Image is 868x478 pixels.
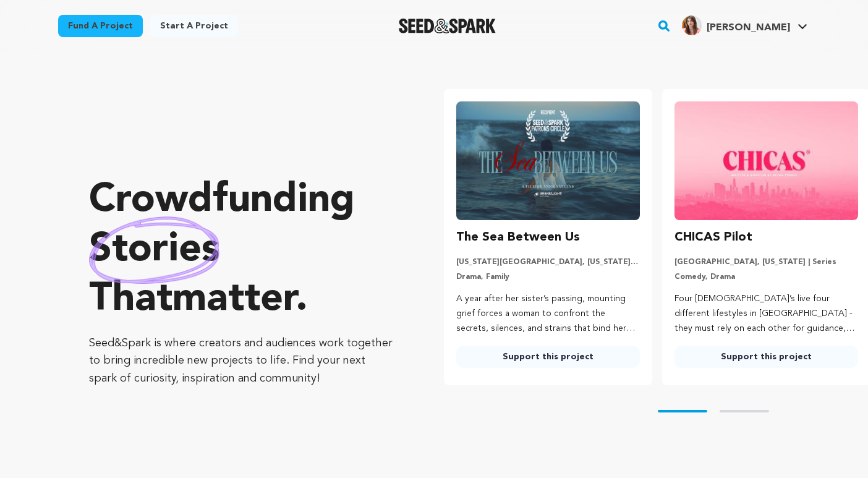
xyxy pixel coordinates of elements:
[674,228,752,247] h3: CHICAS Pilot
[89,176,394,325] p: Crowdfunding that .
[456,292,640,336] p: A year after her sister’s passing, mounting grief forces a woman to confront the secrets, silence...
[89,335,394,388] p: Seed&Spark is where creators and audiences work together to bring incredible new projects to life...
[89,216,219,284] img: hand sketched image
[456,257,640,267] p: [US_STATE][GEOGRAPHIC_DATA], [US_STATE] | Film Short
[674,272,858,282] p: Comedy, Drama
[399,19,496,33] a: Seed&Spark Homepage
[679,13,810,35] a: Zoe T.'s Profile
[674,346,858,368] a: Support this project
[172,280,296,320] span: matter
[674,292,858,336] p: Four [DEMOGRAPHIC_DATA]’s live four different lifestyles in [GEOGRAPHIC_DATA] - they must rely on...
[399,19,496,33] img: Seed&Spark Logo Dark Mode
[456,101,640,220] img: The Sea Between Us image
[679,13,810,39] span: Zoe T.'s Profile
[674,101,858,220] img: CHICAS Pilot image
[674,257,858,267] p: [GEOGRAPHIC_DATA], [US_STATE] | Series
[682,15,702,35] img: 8c3caa06b778bd7d.png
[58,15,143,37] a: Fund a project
[150,15,238,37] a: Start a project
[456,272,640,282] p: Drama, Family
[456,228,580,247] h3: The Sea Between Us
[707,23,790,33] span: [PERSON_NAME]
[456,346,640,368] a: Support this project
[682,15,790,35] div: Zoe T.'s Profile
